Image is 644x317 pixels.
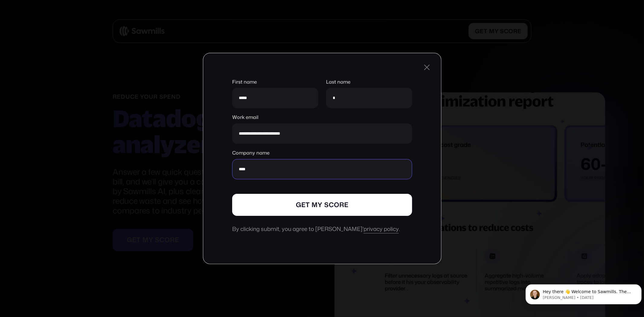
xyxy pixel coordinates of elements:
[523,272,644,314] iframe: Intercom notifications message
[232,226,412,233] div: By clicking submit, you agree to [PERSON_NAME]' .
[232,150,412,156] label: Company name
[232,79,412,234] form: Company name
[326,79,412,85] label: Last name
[232,79,318,85] label: First name
[20,18,108,46] span: Hey there 👋 Welcome to Sawmills. The smart telemetry management platform that solves cost, qualit...
[232,114,412,120] label: Work email
[364,226,399,233] a: privacy policy
[20,23,111,29] p: Message from Winston, sent 6w ago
